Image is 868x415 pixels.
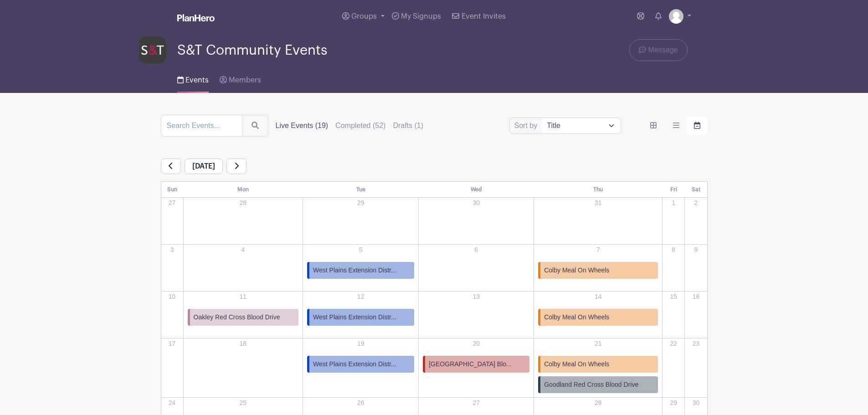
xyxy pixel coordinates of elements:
a: Oakley Red Cross Blood Drive [188,309,298,326]
p: 29 [303,198,418,208]
p: 4 [184,245,302,255]
th: Thu [534,182,663,198]
span: Colby Meal On Wheels [544,266,609,275]
th: Sun [161,182,183,198]
th: Wed [419,182,534,198]
a: Colby Meal On Wheels [538,356,658,373]
p: 25 [184,398,302,408]
span: Members [229,77,261,84]
img: s-and-t-logo-planhero.png [139,36,166,64]
label: Drafts (1) [393,120,423,131]
th: Mon [183,182,303,198]
a: Events [177,64,209,93]
p: 11 [184,292,302,302]
span: [GEOGRAPHIC_DATA] Blo... [429,359,512,369]
p: 27 [419,398,533,408]
p: 26 [303,398,418,408]
span: West Plains Extension Distr... [313,266,396,275]
span: Oakley Red Cross Blood Drive [194,313,280,322]
p: 8 [663,245,684,255]
p: 10 [162,292,183,302]
p: 2 [685,198,706,208]
a: Colby Meal On Wheels [538,309,658,326]
a: West Plains Extension Distr... [307,356,414,373]
p: 6 [419,245,533,255]
div: filters [276,120,424,131]
span: Groups [351,13,377,20]
span: [DATE] [185,159,223,174]
p: 28 [184,198,302,208]
p: 19 [303,339,418,348]
a: Message [629,39,687,61]
img: default-ce2991bfa6775e67f084385cd625a349d9dcbb7a52a09fb2fda1e96e2d18dcdb.png [669,9,683,24]
span: My Signups [401,13,441,20]
p: 24 [162,398,183,408]
p: 5 [303,245,418,255]
p: 23 [685,339,706,348]
a: Colby Meal On Wheels [538,262,658,279]
p: 31 [534,198,662,208]
label: Sort by [514,120,540,131]
span: Goodland Red Cross Blood Drive [544,380,638,389]
th: Fri [663,182,685,198]
span: Events [185,77,209,84]
span: Colby Meal On Wheels [544,313,609,322]
input: Search Events... [161,115,242,137]
p: 30 [685,398,706,408]
p: 28 [534,398,662,408]
th: Sat [685,182,707,198]
p: 12 [303,292,418,302]
a: [GEOGRAPHIC_DATA] Blo... [423,356,529,373]
span: Message [648,45,678,56]
p: 22 [663,339,684,348]
a: West Plains Extension Distr... [307,262,414,279]
span: West Plains Extension Distr... [313,313,396,322]
p: 27 [162,198,183,208]
th: Tue [303,182,419,198]
span: Event Invites [462,13,506,20]
label: Live Events (19) [276,120,329,131]
span: Colby Meal On Wheels [544,359,609,369]
label: Completed (52) [335,120,385,131]
a: Goodland Red Cross Blood Drive [538,376,658,393]
p: 20 [419,339,533,348]
p: 21 [534,339,662,348]
p: 17 [162,339,183,348]
span: S&T Community Events [177,43,327,58]
p: 9 [685,245,706,255]
p: 1 [663,198,684,208]
p: 14 [534,292,662,302]
p: 15 [663,292,684,302]
p: 29 [663,398,684,408]
p: 7 [534,245,662,255]
p: 3 [162,245,183,255]
div: order and view [643,117,708,135]
p: 18 [184,339,302,348]
a: Members [220,64,261,93]
p: 13 [419,292,533,302]
img: logo_white-6c42ec7e38ccf1d336a20a19083b03d10ae64f83f12c07503d8b9e83406b4c7d.svg [177,14,215,21]
p: 16 [685,292,706,302]
p: 30 [419,198,533,208]
span: West Plains Extension Distr... [313,359,396,369]
a: West Plains Extension Distr... [307,309,414,326]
